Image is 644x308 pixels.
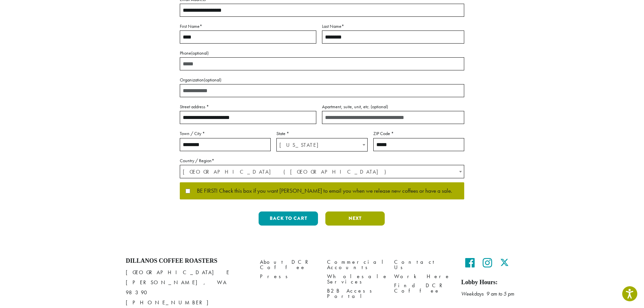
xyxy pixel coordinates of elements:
label: State [276,129,367,138]
button: Back to cart [259,211,318,226]
a: Work Here [394,272,451,281]
button: Next [325,211,385,226]
span: (optional) [191,50,209,56]
span: (optional) [371,104,388,110]
em: Weekdays 9 am to 5 pm [461,290,514,297]
a: About DCR Coffee [260,257,317,272]
p: [GEOGRAPHIC_DATA] E [PERSON_NAME], WA 98390 [PHONE_NUMBER] [126,267,250,308]
a: Contact Us [394,257,451,272]
a: Commercial Accounts [327,257,384,272]
h4: Dillanos Coffee Roasters [126,257,250,265]
label: Apartment, suite, unit, etc. [322,103,464,111]
label: Last Name [322,22,464,30]
span: Country / Region [180,165,464,178]
span: (optional) [204,77,221,83]
label: First Name [180,22,316,30]
span: State [276,138,367,151]
label: Street address [180,103,316,111]
span: Washington [277,138,367,151]
a: Wholesale Services [327,272,384,287]
a: Find DCR Coffee [394,281,451,296]
a: B2B Access Portal [327,287,384,301]
span: BE FIRST! Check this box if you want [PERSON_NAME] to email you when we release new coffees or ha... [190,188,452,194]
a: Press [260,272,317,281]
label: Town / City [180,129,271,138]
label: ZIP Code [373,129,464,138]
label: Organization [180,76,464,84]
input: BE FIRST! Check this box if you want [PERSON_NAME] to email you when we release new coffees or ha... [185,189,190,193]
h5: Lobby Hours: [461,279,518,286]
span: United States (US) [180,165,464,178]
